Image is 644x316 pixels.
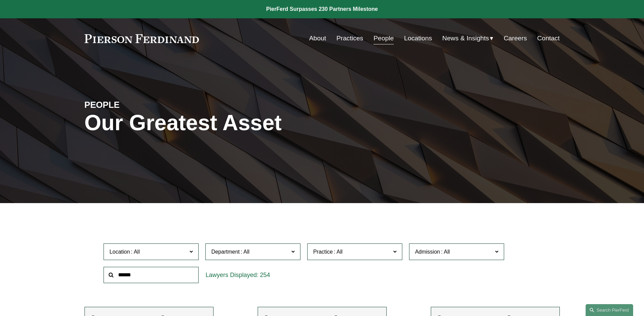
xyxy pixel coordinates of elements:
[109,249,130,255] span: Location
[586,304,633,316] a: Search this site
[85,111,401,135] h1: Our Greatest Asset
[313,249,333,255] span: Practice
[415,249,440,255] span: Admission
[260,272,270,278] span: 254
[404,32,432,45] a: Locations
[373,32,394,45] a: People
[442,32,494,45] a: folder dropdown
[504,32,527,45] a: Careers
[537,32,559,45] a: Contact
[211,249,240,255] span: Department
[309,32,326,45] a: About
[336,32,363,45] a: Practices
[442,33,489,44] span: News & Insights
[85,99,203,110] h4: PEOPLE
